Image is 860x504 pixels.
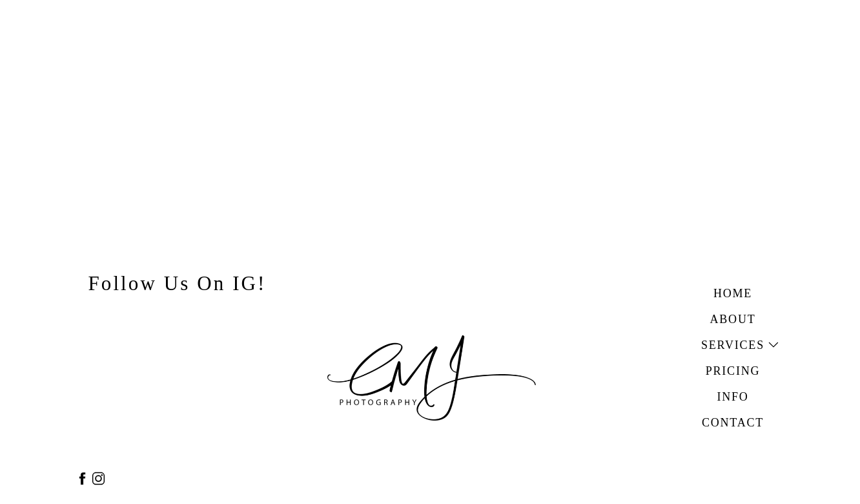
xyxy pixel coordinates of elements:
[74,268,280,293] h3: Follow Us On IG!
[688,310,777,325] a: About
[688,362,777,377] a: Pricing
[688,284,777,299] a: Home
[688,388,777,403] h3: Info
[688,336,777,351] a: Services
[688,414,777,428] a: Contact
